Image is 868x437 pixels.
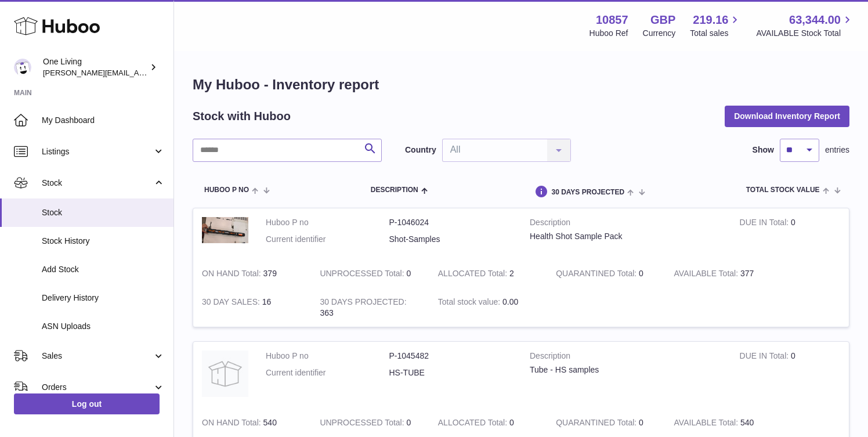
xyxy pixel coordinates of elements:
[731,342,849,409] td: 0
[551,189,624,196] span: 30 DAYS PROJECTED
[596,12,628,28] strong: 10857
[429,409,547,437] td: 0
[690,12,742,39] a: 219.16 Total sales
[193,288,311,327] td: 16
[42,146,153,157] span: Listings
[193,409,311,437] td: 540
[530,231,722,242] div: Health Shot Sample Pack
[438,297,502,309] strong: Total stock value
[389,234,513,245] dd: Shot-Samples
[725,106,849,127] button: Download Inventory Report
[389,217,513,228] dd: P-1046024
[643,28,676,39] div: Currency
[530,364,722,375] div: Tube - HS samples
[674,269,740,281] strong: AVAILABLE Total
[693,12,728,28] span: 219.16
[311,259,429,288] td: 0
[266,217,389,228] dt: Huboo P no
[266,367,389,378] dt: Current identifier
[405,145,436,156] label: Country
[320,418,406,430] strong: UNPROCESSED Total
[204,186,249,194] span: Huboo P no
[266,234,389,245] dt: Current identifier
[42,321,165,332] span: ASN Uploads
[789,12,841,28] span: 63,344.00
[756,28,854,39] span: AVAILABLE Stock Total
[42,207,165,218] span: Stock
[14,59,31,76] img: Jessica@oneliving.com
[530,351,722,364] strong: Description
[674,418,740,430] strong: AVAILABLE Total
[42,115,165,126] span: My Dashboard
[202,269,263,281] strong: ON HAND Total
[14,393,160,414] a: Log out
[311,409,429,437] td: 0
[740,218,791,230] strong: DUE IN Total
[193,259,311,288] td: 379
[320,269,406,281] strong: UNPROCESSED Total
[42,382,153,393] span: Orders
[753,145,774,156] label: Show
[666,259,783,288] td: 377
[556,269,639,281] strong: QUARANTINED Total
[438,418,509,430] strong: ALLOCATED Total
[666,409,783,437] td: 540
[556,418,639,430] strong: QUARANTINED Total
[438,269,509,281] strong: ALLOCATED Total
[320,297,406,309] strong: 30 DAYS PROJECTED
[389,351,513,362] dd: P-1045482
[371,186,418,194] span: Description
[311,288,429,327] td: 363
[429,259,547,288] td: 2
[43,68,233,77] span: [PERSON_NAME][EMAIL_ADDRESS][DOMAIN_NAME]
[650,12,675,28] strong: GBP
[202,297,262,309] strong: 30 DAY SALES
[502,297,518,306] span: 0.00
[202,418,263,430] strong: ON HAND Total
[193,109,291,124] h2: Stock with Huboo
[530,217,722,231] strong: Description
[740,351,791,363] strong: DUE IN Total
[42,178,153,189] span: Stock
[825,145,849,156] span: entries
[42,236,165,247] span: Stock History
[746,186,820,194] span: Total stock value
[756,12,854,39] a: 63,344.00 AVAILABLE Stock Total
[589,28,628,39] div: Huboo Ref
[42,292,165,304] span: Delivery History
[389,367,513,378] dd: HS-TUBE
[193,75,849,94] h1: My Huboo - Inventory report
[266,351,389,362] dt: Huboo P no
[43,56,147,78] div: One Living
[202,351,248,397] img: product image
[202,217,248,243] img: product image
[731,208,849,259] td: 0
[690,28,742,39] span: Total sales
[639,418,643,427] span: 0
[42,351,153,362] span: Sales
[639,269,643,278] span: 0
[42,264,165,275] span: Add Stock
